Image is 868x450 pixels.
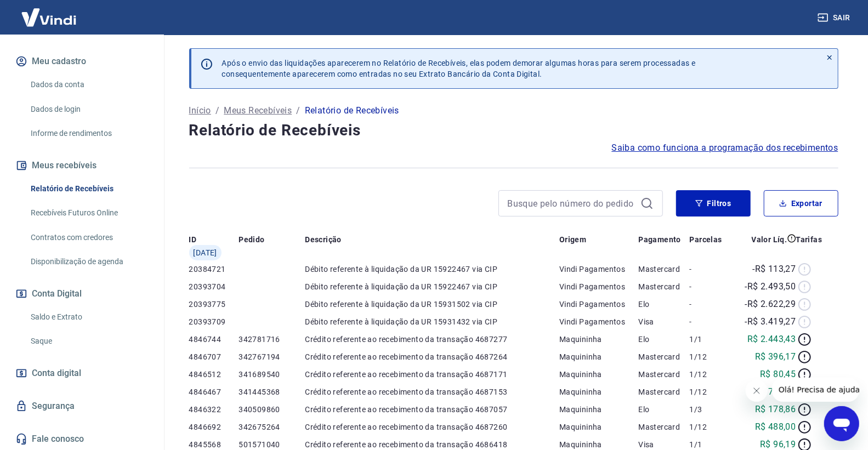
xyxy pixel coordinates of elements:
p: 342767194 [239,351,305,362]
p: Parcelas [690,234,722,245]
p: Crédito referente ao recebimento da transação 4687171 [305,369,559,380]
p: -R$ 113,27 [753,263,796,276]
p: - [690,281,729,292]
p: Crédito referente ao recebimento da transação 4687260 [305,421,559,432]
p: Crédito referente ao recebimento da transação 4686418 [305,439,559,450]
p: R$ 396,17 [755,350,796,363]
p: Débito referente à liquidação da UR 15931432 via CIP [305,316,559,327]
p: 342781716 [239,334,305,345]
input: Busque pelo número do pedido [508,195,636,212]
p: Mastercard [639,369,690,380]
p: 4846467 [189,386,239,397]
a: Recebíveis Futuros Online [26,202,151,224]
span: Olá! Precisa de ajuda? [7,8,92,16]
p: Débito referente à liquidação da UR 15922467 via CIP [305,264,559,275]
iframe: Fechar mensagem [746,380,768,402]
p: Elo [639,404,690,415]
h4: Relatório de Recebíveis [189,119,838,141]
p: R$ 2.443,43 [747,333,796,346]
p: 340509860 [239,404,305,415]
p: Vindi Pagamentos [559,281,639,292]
p: Pedido [239,234,264,245]
button: Exportar [764,190,838,217]
p: R$ 178,86 [755,403,796,416]
img: Vindi [13,1,84,34]
a: Saiba como funciona a programação dos recebimentos [612,141,838,155]
p: 342675264 [239,421,305,432]
p: Pagamento [639,234,682,245]
a: Dados de login [26,98,151,121]
p: Maquininha [559,386,639,397]
p: 341445368 [239,386,305,397]
button: Meus recebíveis [13,153,151,178]
p: Maquininha [559,369,639,380]
p: 341689540 [239,369,305,380]
iframe: Mensagem da empresa [772,378,859,402]
p: Maquininha [559,334,639,345]
p: 4846322 [189,404,239,415]
p: Crédito referente ao recebimento da transação 4687277 [305,334,559,345]
p: 1/12 [690,369,729,380]
span: Conta digital [32,366,81,381]
p: -R$ 2.622,29 [745,298,796,311]
p: / [215,104,219,117]
p: Crédito referente ao recebimento da transação 4687057 [305,404,559,415]
p: Relatório de Recebíveis [305,104,399,117]
p: 20393709 [189,316,239,327]
p: 4846744 [189,334,239,345]
a: Saque [26,330,151,352]
p: 20384721 [189,264,239,275]
button: Sair [815,8,855,28]
p: Vindi Pagamentos [559,264,639,275]
p: Elo [639,299,690,310]
p: Crédito referente ao recebimento da transação 4687153 [305,386,559,397]
a: Conta digital [13,361,151,385]
p: 4846707 [189,351,239,362]
p: 1/1 [690,439,729,450]
a: Segurança [13,394,151,418]
p: Tarifas [796,234,822,245]
a: Início [189,104,211,117]
p: Mastercard [639,351,690,362]
p: / [296,104,300,117]
p: 501571040 [239,439,305,450]
p: 1/12 [690,351,729,362]
p: 4846692 [189,421,239,432]
p: 20393704 [189,281,239,292]
p: Mastercard [639,421,690,432]
span: [DATE] [194,247,217,258]
a: Saldo e Extrato [26,306,151,328]
a: Dados da conta [26,73,151,96]
p: Maquininha [559,351,639,362]
a: Informe de rendimentos [26,122,151,145]
p: Maquininha [559,404,639,415]
a: Meus Recebíveis [224,104,292,117]
p: - [690,264,729,275]
p: 1/12 [690,421,729,432]
button: Conta Digital [13,282,151,306]
button: Meu cadastro [13,49,151,73]
p: Débito referente à liquidação da UR 15922467 via CIP [305,281,559,292]
p: -R$ 3.419,27 [745,315,796,328]
a: Disponibilização de agenda [26,250,151,273]
p: - [690,316,729,327]
p: Mastercard [639,281,690,292]
button: Filtros [676,190,751,217]
p: Valor Líq. [752,234,787,245]
p: Elo [639,334,690,345]
p: - [690,299,729,310]
p: 4845568 [189,439,239,450]
p: Vindi Pagamentos [559,316,639,327]
p: R$ 80,45 [760,368,796,381]
p: Maquininha [559,421,639,432]
p: Visa [639,316,690,327]
p: 1/3 [690,404,729,415]
p: Descrição [305,234,342,245]
iframe: Botão para abrir a janela de mensagens [824,406,859,441]
p: Origem [559,234,586,245]
p: 20393775 [189,299,239,310]
p: Crédito referente ao recebimento da transação 4687264 [305,351,559,362]
p: R$ 488,00 [755,420,796,434]
a: Relatório de Recebíveis [26,178,151,200]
